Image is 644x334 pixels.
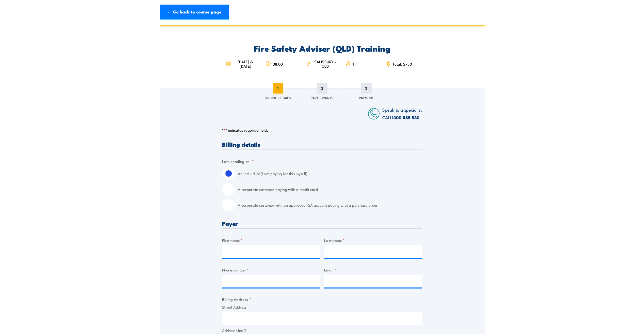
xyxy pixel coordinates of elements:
span: SALISBURY - QLD [312,59,338,68]
span: Payment [359,95,374,100]
span: [DATE] & [DATE] [232,59,258,68]
label: Email [324,267,422,273]
p: " " indicates required fields [222,128,422,133]
span: Total: $750 [393,62,412,66]
label: A corporate customer paying with a credit card [238,183,422,196]
label: First name [222,237,320,243]
label: An individual (I am paying for this myself) [238,167,422,180]
label: Address Line 2 [222,328,422,333]
label: Phone number [222,267,320,273]
h3: Billing details [222,141,422,147]
span: 3 [361,83,372,94]
a: 1300 885 530 [392,114,420,121]
label: A corporate customer with an approved FSA account paying with a purchase order [238,199,422,211]
h2: Fire Safety Adviser (QLD) Training [222,44,422,52]
span: 08:00 [273,62,283,66]
label: Last name [324,237,422,243]
span: 2 [317,83,327,94]
legend: I am enroling as: [222,158,254,164]
span: 1 [273,83,283,94]
legend: Billing Address [222,296,251,302]
span: Participants [311,95,333,100]
span: 1 [353,62,354,66]
label: Street Address [222,304,422,310]
a: ← Go back to course page [160,5,229,20]
span: Speak to a specialist CALL [382,107,422,120]
h3: Payer [222,220,422,226]
span: Billing Details [265,95,291,100]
